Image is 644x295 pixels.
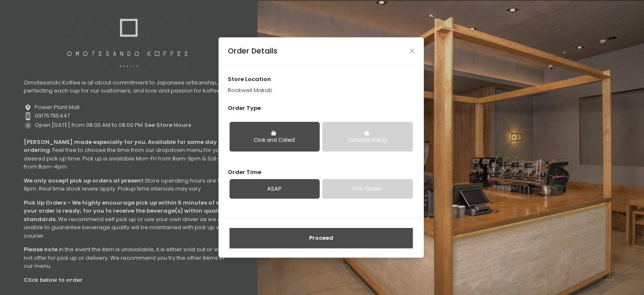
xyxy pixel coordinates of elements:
button: Close [410,49,414,53]
a: ASAP [229,179,320,199]
span: Order Type [228,104,261,112]
p: Rockwell Makati [228,86,414,95]
span: Order Time [228,168,261,176]
button: Click and Collect [229,122,320,152]
a: Pre-Order [322,179,412,199]
div: Order Details [228,45,277,56]
span: store location [228,75,271,83]
button: Proceed [229,228,413,248]
button: Curbside Pickup [322,122,412,152]
div: Click and Collect [235,137,314,144]
div: Curbside Pickup [328,137,406,144]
